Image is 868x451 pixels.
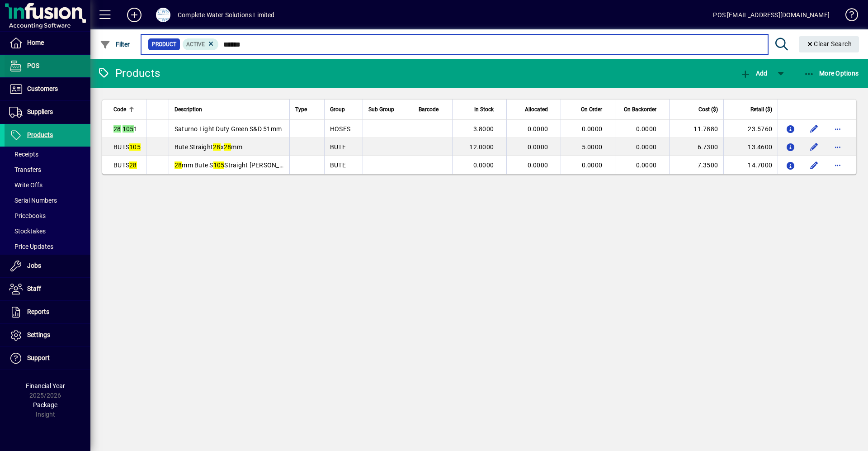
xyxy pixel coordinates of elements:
[807,158,821,172] button: Edit
[175,161,299,169] span: mm Bute S Straight [PERSON_NAME]
[5,193,90,208] a: Serial Numbers
[802,65,861,81] button: More Options
[5,208,90,223] a: Pricebooks
[5,162,90,177] a: Transfers
[186,41,205,47] span: Active
[27,354,50,361] span: Support
[582,161,603,169] span: 0.0000
[175,161,182,169] em: 28
[5,239,90,254] a: Price Updates
[723,120,778,138] td: 23.5760
[804,70,859,77] span: More Options
[27,85,58,92] span: Customers
[5,55,90,77] a: POS
[419,104,439,114] span: Barcode
[528,143,548,151] span: 0.0000
[806,40,852,47] span: Clear Search
[98,36,132,52] button: Filter
[669,120,723,138] td: 11.7880
[113,143,141,151] span: BUTS
[5,101,90,123] a: Suppliers
[830,140,845,154] button: More options
[5,177,90,193] a: Write Offs
[512,104,556,114] div: Allocated
[799,36,859,52] button: Clear
[698,104,718,114] span: Cost ($)
[9,151,38,158] span: Receipts
[330,143,346,151] span: BUTE
[129,161,137,169] em: 28
[839,2,857,31] a: Knowledge Base
[213,143,221,151] em: 28
[27,108,53,115] span: Suppliers
[33,401,57,408] span: Package
[27,39,44,46] span: Home
[636,125,657,133] span: 0.0000
[330,104,345,114] span: Group
[636,161,657,169] span: 0.0000
[113,104,126,114] span: Code
[330,161,346,169] span: BUTE
[113,125,121,133] em: 28
[5,347,90,370] a: Support
[669,138,723,156] td: 6.7300
[368,104,394,114] span: Sub Group
[9,181,42,189] span: Write Offs
[330,104,357,114] div: Group
[525,104,548,114] span: Allocated
[9,166,41,173] span: Transfers
[295,104,319,114] div: Type
[5,324,90,347] a: Settings
[750,104,772,114] span: Retail ($)
[149,7,178,23] button: Profile
[624,104,656,114] span: On Backorder
[5,32,90,54] a: Home
[419,104,447,114] div: Barcode
[213,161,225,169] em: 105
[723,156,778,174] td: 14.7000
[97,66,160,81] div: Products
[474,104,494,114] span: In Stock
[27,262,41,269] span: Jobs
[9,197,57,204] span: Serial Numbers
[723,138,778,156] td: 13.4600
[9,228,46,235] span: Stocktakes
[669,156,723,174] td: 7.3500
[621,104,665,114] div: On Backorder
[27,331,50,338] span: Settings
[27,62,39,69] span: POS
[713,8,830,22] div: POS [EMAIL_ADDRESS][DOMAIN_NAME]
[9,243,53,250] span: Price Updates
[9,212,46,219] span: Pricebooks
[5,255,90,277] a: Jobs
[295,104,307,114] span: Type
[178,8,275,22] div: Complete Water Solutions Limited
[27,131,53,138] span: Products
[224,143,231,151] em: 28
[5,301,90,323] a: Reports
[5,278,90,300] a: Staff
[738,65,769,81] button: Add
[458,104,502,114] div: In Stock
[120,7,149,23] button: Add
[152,40,176,49] span: Product
[183,38,219,50] mat-chip: Activation Status: Active
[469,143,494,151] span: 12.0000
[566,104,610,114] div: On Order
[113,104,141,114] div: Code
[100,41,130,48] span: Filter
[636,143,657,151] span: 0.0000
[129,143,141,151] em: 105
[27,285,41,292] span: Staff
[5,147,90,162] a: Receipts
[113,161,137,169] span: BUTS
[473,125,494,133] span: 3.8000
[123,125,134,133] em: 105
[528,161,548,169] span: 0.0000
[830,122,845,136] button: More options
[175,104,202,114] span: Description
[807,122,821,136] button: Edit
[807,140,821,154] button: Edit
[368,104,407,114] div: Sub Group
[581,104,602,114] span: On Order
